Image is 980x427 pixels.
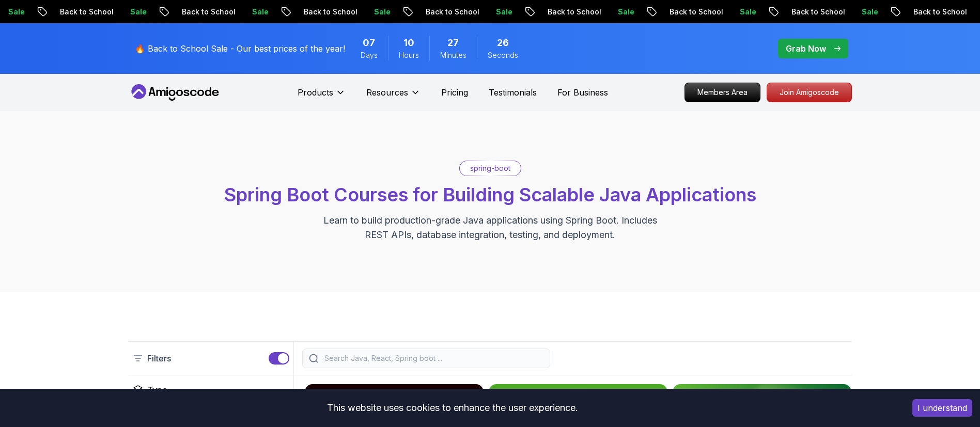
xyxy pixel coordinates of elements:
[489,86,537,99] a: Testimonials
[468,7,501,17] p: Sale
[298,86,346,107] button: Products
[399,50,419,60] span: Hours
[767,83,852,102] a: Join Amigoscode
[298,86,333,99] p: Products
[366,86,421,107] button: Resources
[102,7,135,17] p: Sale
[32,7,102,17] p: Back to School
[712,7,745,17] p: Sale
[147,352,171,365] p: Filters
[557,86,608,99] a: For Business
[366,86,408,99] p: Resources
[497,36,509,50] span: 26 Seconds
[912,399,972,417] button: Accept cookies
[764,7,834,17] p: Back to School
[447,36,459,50] span: 27 Minutes
[403,36,414,50] span: 10 Hours
[590,7,623,17] p: Sale
[642,7,712,17] p: Back to School
[398,7,468,17] p: Back to School
[346,7,379,17] p: Sale
[520,7,590,17] p: Back to School
[885,7,956,17] p: Back to School
[441,86,468,99] a: Pricing
[8,397,897,419] div: This website uses cookies to enhance the user experience.
[685,83,760,102] a: Members Area
[786,42,826,55] p: Grab Now
[224,7,257,17] p: Sale
[834,7,867,17] p: Sale
[767,83,851,102] p: Join Amigoscode
[276,7,346,17] p: Back to School
[154,7,224,17] p: Back to School
[147,384,167,396] h2: Type
[470,163,510,173] p: spring-boot
[685,83,760,102] p: Members Area
[361,50,378,60] span: Days
[224,183,756,206] span: Spring Boot Courses for Building Scalable Java Applications
[488,50,518,60] span: Seconds
[363,36,375,50] span: 7 Days
[135,42,345,55] p: 🔥 Back to School Sale - Our best prices of the year!
[440,50,466,60] span: Minutes
[317,213,664,242] p: Learn to build production-grade Java applications using Spring Boot. Includes REST APIs, database...
[322,353,543,363] input: Search Java, React, Spring boot ...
